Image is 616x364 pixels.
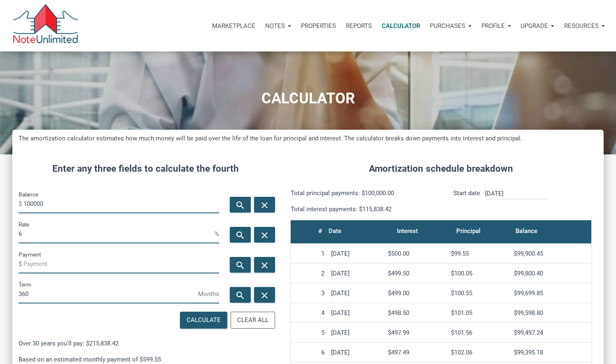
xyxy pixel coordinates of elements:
div: $100.05 [451,270,507,277]
div: 1 [294,250,324,257]
div: [DATE] [331,349,381,356]
i: search [235,230,245,240]
button: Reports [341,14,377,38]
label: Rate [19,219,29,229]
div: 2 [294,270,324,277]
i: close [260,290,270,300]
button: close [254,197,275,212]
h5: The amortization calculator estimates how much money will be paid over the life of the loan for p... [19,134,597,143]
div: $99,699.85 [514,289,588,297]
input: Payment [23,255,219,273]
div: 5 [294,329,324,336]
div: $99.55 [451,250,507,257]
p: Resources [564,22,599,30]
p: Over 30 years you'll pay: $215,838.42 [19,338,272,348]
div: 6 [294,349,324,356]
button: search [230,287,251,303]
div: Balance [516,225,537,237]
h4: Enter any three fields to calculate the fourth [19,162,272,176]
div: Interest [397,225,418,237]
div: $101.56 [451,329,507,336]
button: search [230,257,251,273]
p: Upgrade [520,22,548,30]
img: NoteUnlimited [12,4,79,47]
i: search [235,290,245,300]
span: $ [19,197,23,210]
div: $99,598.80 [514,309,588,317]
input: Term [19,285,198,303]
div: $101.05 [451,309,507,317]
label: Balance [19,189,38,199]
div: $500.00 [388,250,444,257]
p: Notes [265,22,285,30]
span: $ [19,257,23,271]
div: $102.06 [451,349,507,356]
div: $499.00 [388,289,444,297]
div: Clear All [237,315,268,325]
p: Purchases [430,22,465,30]
div: $99,900.45 [514,250,588,257]
div: $497.49 [388,349,444,356]
div: $99,800.40 [514,270,588,277]
button: search [230,227,251,243]
div: $497.99 [388,329,444,336]
button: Calculate [180,312,227,329]
div: $99,497.24 [514,329,588,336]
button: Notes [260,14,296,38]
div: [DATE] [331,250,381,257]
button: Marketplace [207,14,260,38]
div: $100.55 [451,289,507,297]
label: Term [19,280,31,289]
i: close [260,230,270,240]
h4: Amortization schedule breakdown [285,162,597,176]
div: 4 [294,309,324,317]
button: close [254,257,275,273]
p: Total interest payments: $115,838.42 [291,204,435,214]
p: Reports [346,22,372,30]
div: Calculate [187,315,221,325]
i: close [260,260,270,270]
i: search [235,260,245,270]
div: # [318,225,322,237]
i: close [260,200,270,210]
button: search [230,197,251,212]
div: [DATE] [331,270,381,277]
button: Profile [476,14,516,38]
p: Calculator [382,22,420,30]
span: % [215,227,219,240]
div: [DATE] [331,289,381,297]
p: Properties [301,22,336,30]
button: Clear All [231,312,275,329]
a: Calculator [377,14,425,38]
div: 3 [294,289,324,297]
h1: CALCULATOR [6,90,610,107]
p: Start date [453,188,480,214]
button: Upgrade [516,14,559,38]
p: Total principal payments: $100,000.00 [291,188,435,198]
div: Date [329,225,341,237]
div: $499.50 [388,270,444,277]
div: [DATE] [331,309,381,317]
div: [DATE] [331,329,381,336]
label: Payment [19,250,41,259]
p: Marketplace [212,22,255,30]
button: close [254,227,275,243]
input: Rate [19,225,215,243]
button: close [254,287,275,303]
button: Resources [559,14,610,38]
p: Profile [481,22,505,30]
div: $498.50 [388,309,444,317]
button: Purchases [425,14,476,38]
div: Principal [456,225,481,237]
input: Balance [23,195,219,213]
div: $99,395.18 [514,349,588,356]
span: Months [198,287,219,301]
i: search [235,200,245,210]
a: Properties [296,14,341,38]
